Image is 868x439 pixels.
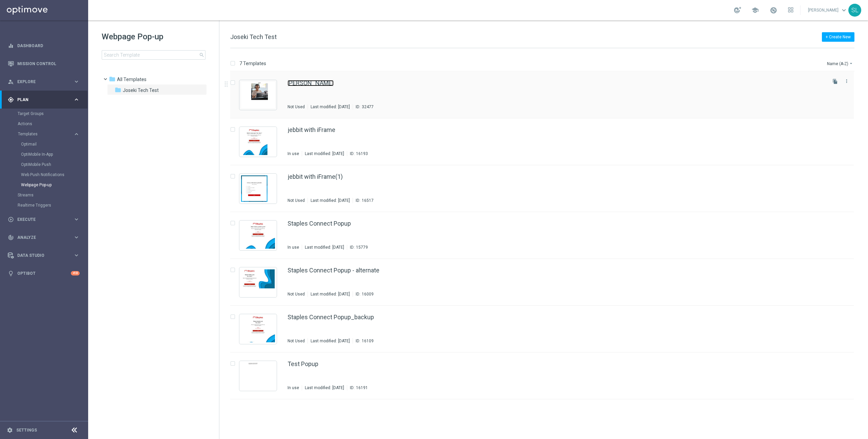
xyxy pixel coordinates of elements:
span: Templates [18,132,66,136]
i: track_changes [8,234,14,241]
img: 15779.jpeg [241,222,275,249]
div: Explore [8,79,73,85]
img: 16109.jpeg [241,316,275,342]
a: Target Groups [18,111,71,116]
div: ID: [347,245,368,250]
div: Target Groups [18,109,87,119]
div: Web Push Notifications [21,170,87,180]
i: more_vert [844,78,849,84]
button: gps_fixed Plan keyboard_arrow_right [7,97,80,102]
i: folder [115,87,121,93]
button: Data Studio keyboard_arrow_right [7,253,80,258]
span: search [199,52,204,58]
div: Press SPACE to select this row. [223,72,867,118]
span: Analyze [17,235,73,240]
a: Staples Connect Popup [288,221,351,227]
i: keyboard_arrow_right [73,234,80,241]
div: 16517 [362,198,374,203]
img: 16191.jpeg [241,363,275,389]
div: 16193 [356,151,368,156]
div: Last modified: [DATE] [308,104,353,110]
div: In use [288,245,299,250]
span: Joseki Tech Test [123,87,159,93]
div: OptiMobile In-App [21,149,87,159]
button: track_changes Analyze keyboard_arrow_right [7,235,80,240]
span: Execute [17,217,73,222]
div: 15779 [356,245,368,250]
button: Mission Control [7,61,80,66]
div: Webpage Pop-up [21,180,87,190]
div: Templates [18,129,87,190]
i: arrow_drop_down [848,61,854,66]
button: lightbulb Optibot +10 [7,271,80,276]
i: keyboard_arrow_right [73,96,80,103]
div: Not Used [288,198,305,203]
a: Dashboard [17,37,80,55]
a: Staples Connect Popup - alternate [288,267,379,273]
div: 16191 [356,385,368,390]
div: Last modified: [DATE] [302,385,347,390]
div: Data Studio [8,252,73,259]
h1: Webpage Pop-up [102,31,205,42]
div: Dashboard [8,37,80,55]
div: +10 [71,271,80,275]
a: jebbit with iFrame(1) [288,174,343,180]
div: Optimail [21,139,87,149]
button: play_circle_outline Execute keyboard_arrow_right [7,217,80,222]
div: ID: [347,385,368,390]
button: Templates keyboard_arrow_right [18,131,80,137]
input: Search Template [102,50,205,60]
button: file_copy [831,77,840,86]
a: OptiMobile Push [21,162,71,167]
div: Realtime Triggers [18,200,87,210]
div: Press SPACE to select this row. [223,259,867,306]
div: ID: [353,104,374,110]
div: ID: [353,291,374,297]
div: In use [288,151,299,156]
div: Mission Control [8,55,80,73]
div: Not Used [288,291,305,297]
div: 32477 [362,104,374,110]
span: school [751,6,759,14]
button: more_vert [843,77,850,85]
span: Data Studio [17,253,73,257]
div: Last modified: [DATE] [308,291,353,297]
p: 7 Templates [239,60,266,66]
a: OptiMobile In-App [21,152,71,157]
div: Press SPACE to select this row. [223,212,867,259]
a: Realtime Triggers [18,203,71,208]
a: Optimail [21,141,71,147]
i: person_search [8,79,14,85]
div: equalizer Dashboard [7,43,80,49]
div: Last modified: [DATE] [308,198,353,203]
div: ID: [347,151,368,156]
span: Plan [17,98,73,102]
div: SL [848,4,861,17]
span: keyboard_arrow_down [840,6,848,14]
img: 16009.jpeg [241,269,275,295]
a: Streams [18,192,71,198]
button: Name (A-Z)arrow_drop_down [826,59,854,68]
div: Execute [8,216,73,223]
i: play_circle_outline [8,216,14,223]
a: Staples Connect Popup_backup [288,314,374,320]
img: 16193.jpeg [241,129,275,155]
i: folder [109,76,116,82]
div: 16109 [362,338,374,344]
div: Actions [18,119,87,129]
div: Plan [8,97,73,103]
a: Settings [16,428,37,432]
button: person_search Explore keyboard_arrow_right [7,79,80,84]
a: jebbit with iFrame [288,127,335,133]
img: 16517.jpeg [241,175,275,202]
div: Press SPACE to select this row. [223,165,867,212]
div: Last modified: [DATE] [302,151,347,156]
a: [PERSON_NAME]keyboard_arrow_down [807,5,848,15]
a: Webpage Pop-up [21,182,71,188]
div: ID: [353,338,374,344]
div: Press SPACE to select this row. [223,352,867,399]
